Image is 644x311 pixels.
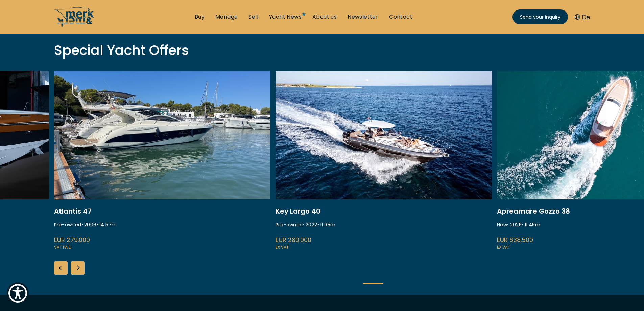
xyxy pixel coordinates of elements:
button: De [575,13,590,22]
a: Newsletter [348,13,378,21]
a: Manage [215,13,238,21]
a: / [54,21,95,29]
span: Send your inquiry [520,14,560,21]
button: Show Accessibility Preferences [7,282,29,304]
a: Sell [248,13,258,21]
a: Buy [195,13,205,21]
div: Next slide [71,261,85,275]
a: About us [312,13,337,21]
a: Yacht News [269,13,302,21]
div: Previous slide [54,261,68,275]
a: Send your inquiry [512,9,568,24]
a: Contact [389,13,412,21]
